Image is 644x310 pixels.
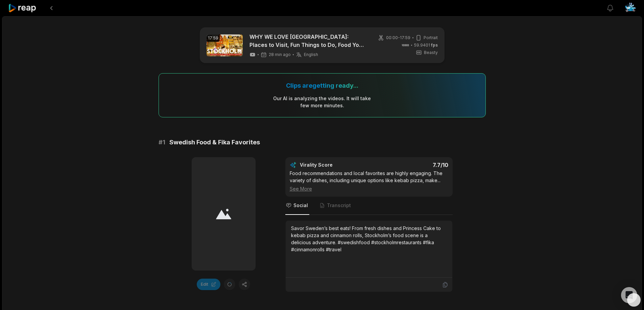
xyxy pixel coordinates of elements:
[197,279,220,290] button: Edit
[293,202,308,209] span: Social
[159,138,165,147] span: # 1
[431,43,438,48] span: fps
[414,42,438,48] span: 59.9401
[269,52,291,57] span: 28 min ago
[290,185,448,192] div: See More
[304,52,318,57] span: English
[169,138,260,147] span: Swedish Food & Fika Favorites
[386,35,410,41] span: 00:00 - 17:59
[286,82,358,89] div: Clips are getting ready...
[291,225,447,253] div: Savor Sweden’s best eats! From fresh dishes and Princess Cake to kebab pizza and cinnamon rolls, ...
[376,162,448,168] div: 7.7 /10
[621,287,637,303] div: Open Intercom Messenger
[285,197,453,215] nav: Tabs
[424,35,438,41] span: Portrait
[249,33,366,49] a: WHY WE LOVE [GEOGRAPHIC_DATA]: Places to Visit, Fun Things to Do, Food You Must Try and Travel Ti...
[327,202,351,209] span: Transcript
[424,50,438,56] span: Beasty
[273,95,371,109] div: Our AI is analyzing the video s . It will take few more minutes.
[290,170,448,192] div: Food recommendations and local favorites are highly engaging. The variety of dishes, including un...
[300,162,373,168] div: Virality Score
